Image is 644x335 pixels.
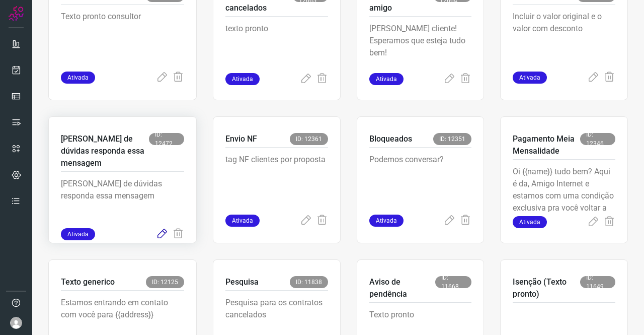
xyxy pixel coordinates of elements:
span: ID: 11668 [435,276,471,288]
p: [PERSON_NAME] de dúvidas responda essa mensagem [61,133,149,169]
p: Oi {{name}} tudo bem? Aqui é da, Amigo Internet e estamos com uma condição exclusiva pra você vol... [513,166,615,216]
span: ID: 12346 [580,133,615,145]
p: Pesquisa [225,276,259,288]
p: Texto generico [61,276,115,288]
p: Podemos conversar? [369,154,472,204]
p: Bloqueados [369,133,412,145]
p: Envio NF [225,133,257,145]
span: Ativada [61,72,95,84]
p: Texto pronto consultor [61,11,184,61]
p: Pagamento Meia Mensalidade [513,133,580,157]
p: Isenção (Texto pronto) [513,276,580,300]
img: avatar-user-boy.jpg [10,317,22,329]
span: ID: 11838 [290,276,328,288]
span: ID: 12472 [149,133,184,145]
span: Ativada [369,215,404,227]
span: Ativada [225,215,260,227]
span: ID: 12361 [290,133,328,145]
span: Ativada [513,216,547,228]
span: ID: 12125 [146,276,184,288]
p: texto pronto [225,23,328,73]
span: Ativada [369,73,404,85]
span: ID: 12351 [433,133,471,145]
p: Incluir o valor original e o valor com desconto [513,11,615,61]
img: Logo [9,6,24,21]
p: [PERSON_NAME] de dúvidas responda essa mensagem [61,178,184,228]
span: Ativada [225,73,260,85]
span: ID: 11649 [580,276,615,288]
span: Ativada [513,72,547,84]
p: tag NF clientes por proposta [225,154,328,204]
p: Aviso de pendência [369,276,435,300]
span: Ativada [61,228,95,240]
p: [PERSON_NAME] cliente! Esperamos que esteja tudo bem! [369,23,472,73]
